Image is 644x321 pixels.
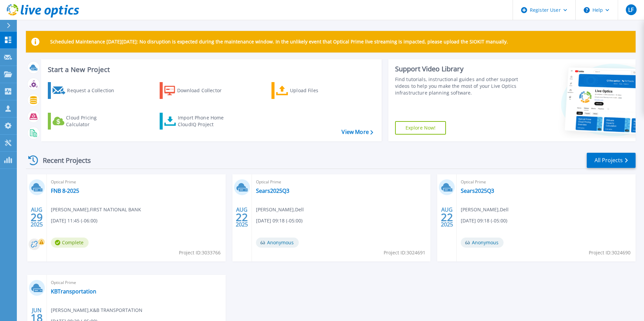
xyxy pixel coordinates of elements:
span: Project ID: 3033766 [179,249,221,256]
a: Upload Files [271,82,347,99]
a: FNB 8-2025 [51,187,79,194]
a: Sears2025Q3 [461,187,494,194]
a: Explore Now! [395,121,446,135]
span: 22 [441,214,453,220]
span: Optical Prime [461,178,632,186]
p: Scheduled Maintenance [DATE][DATE]: No disruption is expected during the maintenance window. In t... [50,39,508,44]
h3: Start a New Project [48,66,373,73]
div: Cloud Pricing Calculator [66,114,120,128]
span: [DATE] 09:18 (-05:00) [461,217,507,224]
span: 22 [236,214,248,220]
div: AUG 2025 [30,205,43,229]
span: Optical Prime [256,178,427,186]
span: [PERSON_NAME] , K&B TRANSPORTATION [51,307,142,314]
div: Upload Files [290,84,344,97]
a: Cloud Pricing Calculator [48,113,123,130]
span: 29 [31,214,43,220]
div: AUG 2025 [235,205,248,229]
span: Optical Prime [51,178,222,186]
span: [PERSON_NAME] , FIRST NATIONAL BANK [51,206,141,213]
div: Download Collector [177,84,231,97]
a: KBTransportation [51,288,96,295]
span: Project ID: 3024691 [384,249,425,256]
span: Anonymous [461,238,504,248]
a: View More [342,129,373,135]
div: Recent Projects [26,152,100,169]
a: Sears2025Q3 [256,187,289,194]
a: Download Collector [160,82,235,99]
span: [PERSON_NAME] , Dell [461,206,509,213]
span: LF [628,7,634,12]
span: Optical Prime [51,279,222,286]
span: [PERSON_NAME] , Dell [256,206,304,213]
div: Support Video Library [395,65,521,73]
span: 18 [31,315,43,321]
span: Complete [51,238,89,248]
span: [DATE] 11:45 (-06:00) [51,217,97,224]
div: Find tutorials, instructional guides and other support videos to help you make the most of your L... [395,76,521,96]
div: Request a Collection [67,84,121,97]
div: Import Phone Home CloudIQ Project [178,114,230,128]
span: [DATE] 09:18 (-05:00) [256,217,302,224]
span: Anonymous [256,238,299,248]
span: Project ID: 3024690 [589,249,631,256]
a: Request a Collection [48,82,123,99]
a: All Projects [587,153,636,168]
div: AUG 2025 [441,205,453,229]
